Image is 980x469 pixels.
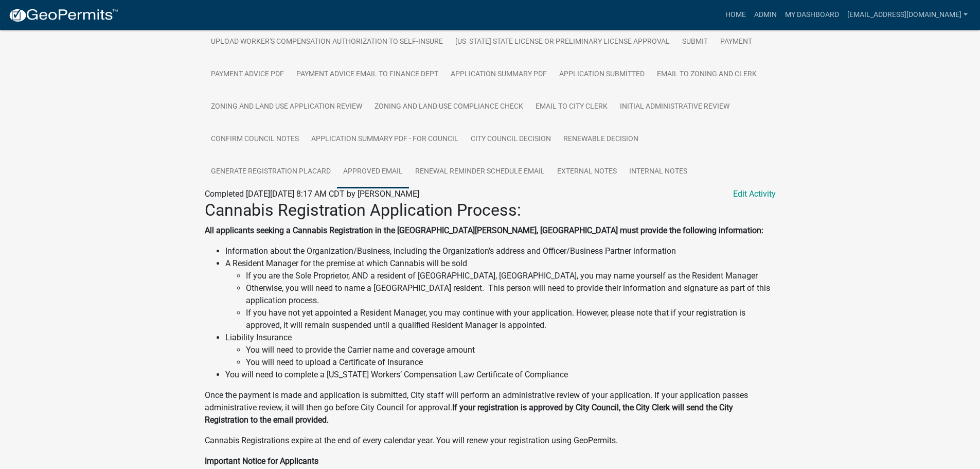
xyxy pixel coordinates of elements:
a: My Dashboard [781,5,843,25]
a: Application Summary PDF [444,58,553,91]
a: Zoning and Land Use Compliance Check [368,91,529,124]
a: Generate Registration Placard [205,155,337,188]
a: Home [721,5,750,25]
a: Renewable Decision [557,123,645,156]
strong: Important Notice for Applicants [205,456,318,466]
a: Renewal Reminder Schedule Email [409,155,551,188]
a: Payment [714,26,758,59]
li: You will need to provide the Carrier name and coverage amount [246,344,776,356]
li: You will need to upload a Certificate of Insurance [246,356,776,369]
a: Application Submitted [553,58,651,91]
h2: Cannabis Registration Application Process: [205,200,776,220]
a: City Council Decision [465,123,557,156]
a: Application Summary PDF - For Council [305,123,465,156]
strong: All applicants seeking a Cannabis Registration in the [GEOGRAPHIC_DATA][PERSON_NAME], [GEOGRAPHIC... [205,225,763,235]
a: External Notes [551,155,623,188]
li: You will need to complete a [US_STATE] Workers’ Compensation Law Certificate of Compliance [225,369,776,381]
li: If you have not yet appointed a Resident Manager, you may continue with your application. However... [246,307,776,332]
a: Zoning and Land Use Application Review [205,91,368,124]
a: Email to City Clerk [529,91,614,124]
li: Liability Insurance [225,332,776,369]
li: If you are the Sole Proprietor, AND a resident of [GEOGRAPHIC_DATA], [GEOGRAPHIC_DATA], you may n... [246,270,776,282]
li: A Resident Manager for the premise at which Cannabis will be sold [225,257,776,332]
a: Admin [750,5,781,25]
a: Approved Email [337,155,409,188]
a: Initial Administrative Review [614,91,736,124]
p: Once the payment is made and application is submitted, City staff will perform an administrative ... [205,389,776,426]
p: Cannabis Registrations expire at the end of every calendar year. You will renew your registration... [205,435,776,447]
a: Payment Advice PDF [205,58,290,91]
span: Completed [DATE][DATE] 8:17 AM CDT by [PERSON_NAME] [205,189,419,199]
a: Internal Notes [623,155,693,188]
a: Confirm Council Notes [205,123,305,156]
strong: If your registration is approved by City Council, the City Clerk will send the City Registration ... [205,403,733,425]
a: [US_STATE] State License or Preliminary License Approval [449,26,676,59]
a: Submit [676,26,714,59]
a: Edit Activity [733,188,776,200]
a: Email to Zoning and Clerk [651,58,763,91]
a: Upload Worker's Compensation Authorization to Self-Insure [205,26,449,59]
li: Information about the Organization/Business, including the Organization's address and Officer/Bus... [225,245,776,257]
li: Otherwise, you will need to name a [GEOGRAPHIC_DATA] resident. This person will need to provide t... [246,282,776,307]
a: Payment Advice Email to Finance Dept [290,58,444,91]
a: [EMAIL_ADDRESS][DOMAIN_NAME] [843,5,972,25]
